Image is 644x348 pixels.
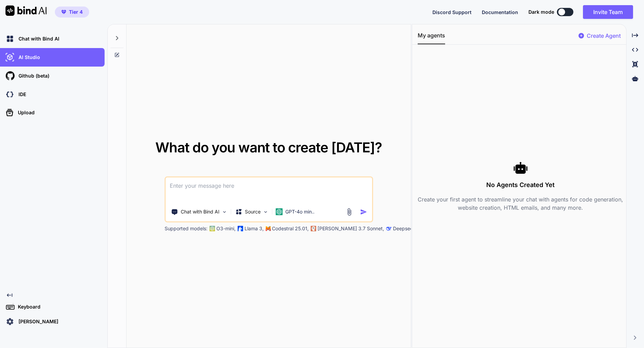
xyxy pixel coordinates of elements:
p: GPT-4o min.. [285,208,314,215]
img: Pick Tools [222,209,227,215]
img: claude [311,226,316,231]
img: Bind AI [5,5,47,16]
p: [PERSON_NAME] 3.7 Sonnet, [318,225,384,232]
img: premium [61,10,66,14]
span: Tier 4 [69,9,83,15]
p: Create your first agent to streamline your chat with agents for code generation, website creation... [418,195,623,212]
span: Dark mode [528,9,554,15]
button: Discord Support [432,9,472,16]
p: Chat with Bind AI [181,208,219,215]
p: Deepseek R1 [393,225,422,232]
p: Supported models: [165,225,207,232]
p: Chat with Bind AI [16,35,59,42]
img: darkCloudIdeIcon [4,89,16,100]
img: attachment [345,208,353,216]
p: Upload [15,109,35,116]
img: Mistral-AI [266,226,271,231]
p: Keyboard [15,303,40,310]
p: IDE [16,91,26,98]
button: Documentation [482,9,518,16]
p: AI Studio [16,54,40,61]
img: githubLight [4,70,16,82]
img: GPT-4 [210,226,215,231]
p: Create Agent [587,32,621,40]
p: [PERSON_NAME] [16,318,58,325]
img: ai-studio [4,51,16,63]
p: Llama 3, [245,225,264,232]
p: Codestral 25.01, [272,225,309,232]
h3: No Agents Created Yet [418,180,623,190]
img: chat [4,33,16,45]
button: Invite Team [583,5,633,19]
button: My agents [418,31,445,44]
button: premiumTier 4 [55,7,89,18]
span: What do you want to create [DATE]? [155,139,382,156]
p: Github (beta) [16,72,49,79]
img: Pick Models [263,209,269,215]
span: Documentation [482,9,518,15]
img: icon [360,208,367,216]
img: claude [386,226,392,231]
img: GPT-4o mini [276,208,283,215]
p: O3-mini, [216,225,236,232]
img: Llama2 [238,226,243,231]
p: Source [245,208,261,215]
span: Discord Support [432,9,472,15]
img: settings [4,316,16,327]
